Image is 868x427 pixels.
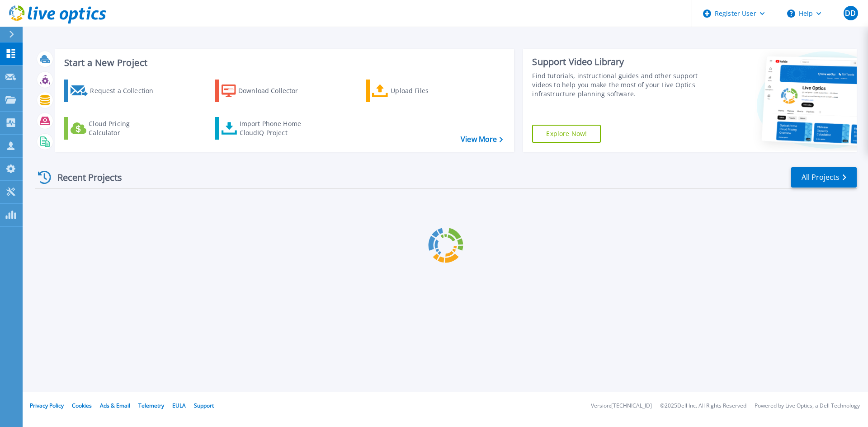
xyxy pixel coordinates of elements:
a: Explore Now! [532,125,601,143]
span: DD [845,9,856,17]
a: Telemetry [138,402,164,409]
a: EULA [172,402,186,409]
div: Request a Collection [90,82,162,100]
a: View More [461,135,503,144]
a: Upload Files [366,80,467,102]
div: Support Video Library [532,56,702,68]
li: Powered by Live Optics, a Dell Technology [755,403,860,409]
a: Ads & Email [100,402,130,409]
div: Recent Projects [35,166,134,188]
li: © 2025 Dell Inc. All Rights Reserved [660,403,746,409]
div: Find tutorials, instructional guides and other support videos to help you make the most of your L... [532,71,702,99]
div: Upload Files [391,82,463,100]
a: Support [194,402,214,409]
a: Cookies [72,402,92,409]
div: Download Collector [238,82,311,100]
a: Privacy Policy [30,402,64,409]
a: Download Collector [215,80,316,102]
a: Cloud Pricing Calculator [64,117,165,140]
a: Request a Collection [64,80,165,102]
div: Import Phone Home CloudIQ Project [240,119,310,137]
a: All Projects [791,167,857,188]
li: Version: [TECHNICAL_ID] [591,403,652,409]
div: Cloud Pricing Calculator [89,119,161,137]
h3: Start a New Project [64,58,503,68]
